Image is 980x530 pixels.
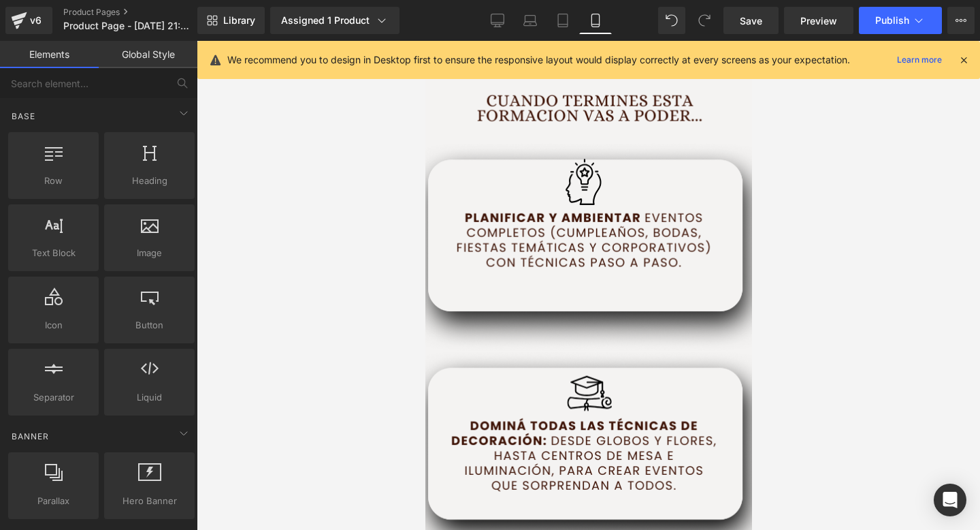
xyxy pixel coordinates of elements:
[99,41,197,68] a: Global Style
[859,7,942,34] button: Publish
[108,174,191,188] span: Heading
[108,390,191,405] span: Liquid
[227,52,850,67] p: We recommend you to design in Desktop first to ensure the responsive layout would display correct...
[108,246,191,260] span: Image
[27,12,44,29] div: v6
[223,14,255,27] span: Library
[197,7,265,34] a: New Library
[12,246,95,260] span: Text Block
[579,7,612,34] a: Mobile
[934,484,966,516] div: Open Intercom Messenger
[281,14,389,27] div: Assigned 1 Product
[12,318,95,332] span: Icon
[740,14,762,28] span: Save
[784,7,853,34] a: Preview
[875,15,909,26] span: Publish
[63,7,220,18] a: Product Pages
[658,7,685,34] button: Undo
[10,430,50,443] span: Banner
[514,7,546,34] a: Laptop
[63,20,194,31] span: Product Page - [DATE] 21:55:28
[892,52,947,68] a: Learn more
[12,174,95,188] span: Row
[108,318,191,332] span: Button
[10,110,37,123] span: Base
[800,14,837,28] span: Preview
[947,7,975,34] button: More
[108,494,191,508] span: Hero Banner
[691,7,718,34] button: Redo
[12,494,95,508] span: Parallax
[5,7,52,34] a: v6
[12,390,95,405] span: Separator
[546,7,579,34] a: Tablet
[481,7,514,34] a: Desktop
